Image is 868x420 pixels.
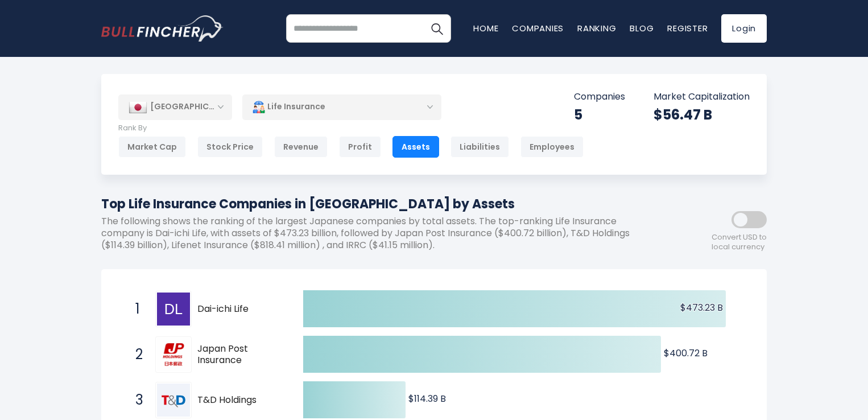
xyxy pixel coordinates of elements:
a: Home [473,22,498,34]
a: Companies [512,22,564,34]
span: Dai-ichi Life [197,303,283,315]
div: Profit [339,136,381,158]
div: Assets [392,136,439,158]
a: Blog [630,22,654,34]
div: Market Cap [118,136,186,158]
a: Ranking [577,22,616,34]
p: Rank By [118,123,584,133]
div: [GEOGRAPHIC_DATA] [118,94,232,120]
div: Liabilities [450,136,509,158]
a: Login [721,14,767,43]
span: T&D Holdings [197,394,283,406]
p: Companies [574,91,625,103]
text: $473.23 B [680,301,723,314]
span: 2 [130,345,141,364]
h1: Top Life Insurance Companies in [GEOGRAPHIC_DATA] by Assets [101,195,664,213]
div: Revenue [274,136,328,158]
span: Convert USD to local currency [712,233,767,252]
div: 5 [574,106,625,123]
a: Register [667,22,708,34]
text: $114.39 B [408,392,446,405]
img: Japan Post Insurance [157,338,190,371]
span: 3 [130,390,141,410]
p: The following shows the ranking of the largest Japanese companies by total assets. The top-rankin... [101,216,664,251]
img: T&D Holdings [157,384,190,417]
div: Employees [520,136,584,158]
div: Stock Price [197,136,263,158]
a: Go to homepage [101,15,224,42]
img: bullfincher logo [101,15,224,42]
button: Search [423,14,451,43]
p: Market Capitalization [654,91,750,103]
div: $56.47 B [654,106,750,123]
span: 1 [130,299,141,319]
span: Japan Post Insurance [197,343,283,367]
div: Life Insurance [242,94,441,120]
text: $400.72 B [664,347,708,360]
img: Dai-ichi Life [157,293,190,326]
